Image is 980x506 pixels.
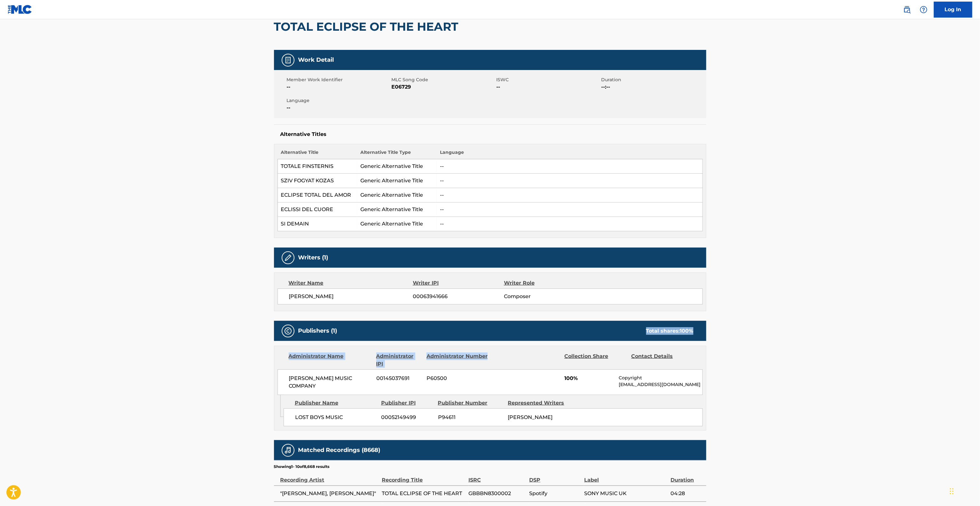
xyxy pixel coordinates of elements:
th: Alternative Title [278,149,357,159]
span: --:-- [601,83,705,91]
span: 100 % [680,328,694,334]
span: GBBBN8300002 [468,490,526,497]
img: Matched Recordings [284,447,292,454]
span: ISWC [497,76,600,83]
img: Work Detail [284,56,292,64]
span: LOST BOYS MUSIC [295,414,377,421]
div: Duration [671,470,703,484]
span: Member Work Identifier [287,76,390,83]
h5: Writers (1) [298,254,328,261]
div: Writer Name [289,279,413,287]
div: Administrator Name [289,352,372,368]
td: -- [437,159,702,174]
td: Generic Alternative Title [357,188,437,202]
div: Writer Role [504,279,587,287]
h2: TOTAL ECLIPSE OF THE HEART [274,20,462,34]
div: Publisher Number [438,399,503,407]
div: Administrator IPI [376,352,422,368]
td: Generic Alternative Title [357,202,437,217]
iframe: Chat Widget [948,475,980,506]
span: 100% [564,375,614,382]
p: Copyright [619,375,702,381]
span: P94611 [438,414,503,421]
h5: Alternative Titles [280,131,700,138]
span: MLC Song Code [392,76,495,83]
a: Log In [934,2,972,18]
td: ECLIPSE TOTAL DEL AMOR [278,188,357,202]
img: search [903,6,911,13]
td: ECLISSI DEL CUORE [278,202,357,217]
td: Generic Alternative Title [357,217,437,231]
td: SI DEMAIN [278,217,357,231]
span: 00052149499 [381,414,433,421]
h5: Work Detail [298,56,334,64]
img: Writers [284,254,292,262]
span: P60500 [427,375,489,382]
div: DSP [529,470,581,484]
span: SONY MUSIC UK [584,490,667,497]
div: Writer IPI [413,279,504,287]
div: Administrator Number [427,352,489,368]
h5: Matched Recordings (8668) [298,447,380,454]
div: Publisher Name [295,399,376,407]
td: -- [437,188,702,202]
span: Language [287,97,390,104]
span: -- [287,104,390,112]
h5: Publishers (1) [298,327,337,335]
img: help [920,6,928,13]
div: Collection Share [564,352,626,368]
div: Publisher IPI [381,399,433,407]
th: Language [437,149,702,159]
span: 00063941666 [413,293,504,300]
div: Recording Artist [280,470,379,484]
div: Label [584,470,667,484]
span: TOTAL ECLIPSE OF THE HEART [382,490,465,497]
span: [PERSON_NAME] MUSIC COMPANY [289,375,372,390]
td: -- [437,202,702,217]
img: MLC Logo [8,5,32,14]
span: E06729 [392,83,495,91]
td: -- [437,217,702,231]
span: Spotify [529,490,581,497]
div: Represented Writers [508,399,573,407]
td: Generic Alternative Title [357,174,437,188]
span: -- [287,83,390,91]
div: Drag [950,482,954,501]
span: 00145037691 [376,375,422,382]
div: Total shares: [646,327,694,335]
td: Generic Alternative Title [357,159,437,174]
span: 04:28 [671,490,703,497]
div: ISRC [468,470,526,484]
span: Composer [504,293,587,300]
td: SZIV FOGYAT KOZAS [278,174,357,188]
span: [PERSON_NAME] [508,414,553,420]
div: Recording Title [382,470,465,484]
td: TOTALE FINSTERNIS [278,159,357,174]
td: -- [437,174,702,188]
div: Help [917,3,930,16]
img: Publishers [284,327,292,335]
span: [PERSON_NAME] [289,293,413,300]
span: -- [497,83,600,91]
span: "[PERSON_NAME], [PERSON_NAME]" [280,490,379,497]
a: Public Search [901,3,913,16]
div: Contact Details [631,352,694,368]
p: Showing 1 - 10 of 8,668 results [274,464,330,470]
span: Duration [601,76,705,83]
th: Alternative Title Type [357,149,437,159]
p: [EMAIL_ADDRESS][DOMAIN_NAME] [619,381,702,388]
